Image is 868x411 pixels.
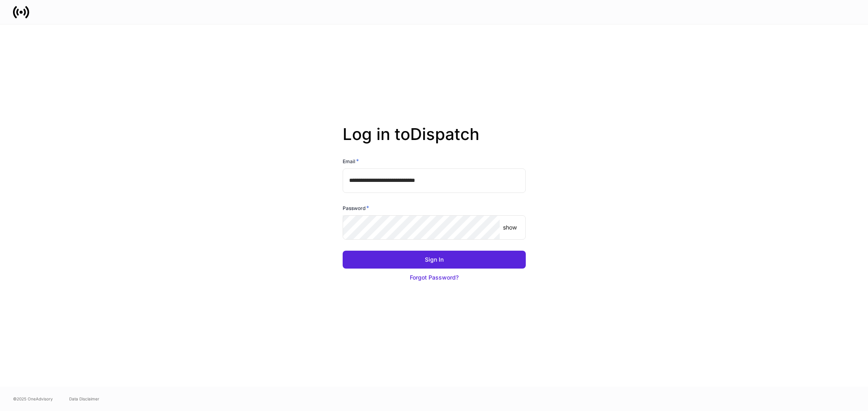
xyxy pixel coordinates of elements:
[503,223,517,232] p: show
[343,204,369,212] h6: Password
[410,273,459,282] div: Forgot Password?
[69,396,99,402] a: Data Disclaimer
[343,251,526,269] button: Sign In
[13,396,53,402] span: © 2025 OneAdvisory
[343,125,526,157] h2: Log in to Dispatch
[343,157,359,165] h6: Email
[343,269,526,286] button: Forgot Password?
[425,256,444,264] div: Sign In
